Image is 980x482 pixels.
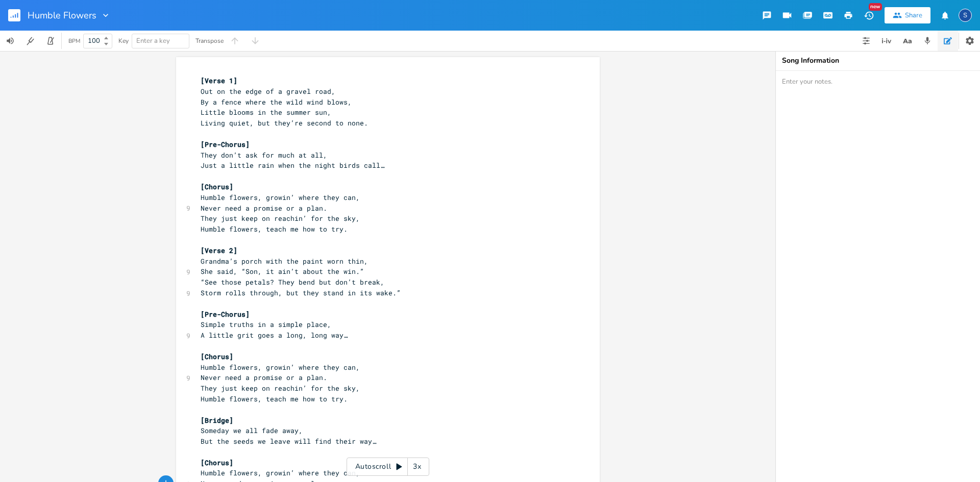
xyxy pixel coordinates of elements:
button: S [959,4,972,27]
span: Grandma’s porch with the paint worn thin, [201,257,368,266]
span: Out on the edge of a gravel road, [201,87,335,96]
span: Humble Flowers [28,11,96,20]
span: Little blooms in the summer sun, [201,108,331,117]
span: A little grit goes a long, long way… [201,331,348,340]
div: Share [905,11,922,20]
span: But the seeds we leave will find their way… [201,437,376,446]
span: Living quiet, but they’re second to none. [201,118,368,128]
span: Humble flowers, growin’ where they can, [201,468,360,477]
span: Enter a key [136,36,170,45]
div: 3x [408,458,426,476]
span: [Chorus] [201,352,233,361]
span: “See those petals? They bend but don’t break, [201,277,384,287]
span: They just keep on reachin’ for the sky, [201,214,360,223]
span: Just a little rain when the night birds call… [201,161,384,170]
span: Never need a promise or a plan. [201,373,327,382]
span: Never need a promise or a plan. [201,204,327,213]
button: Share [885,7,930,23]
div: Transpose [195,38,224,44]
div: BPM [68,38,80,44]
div: Autoscroll [347,458,429,476]
div: New [869,3,882,11]
span: [Verse 1] [201,76,237,85]
span: By a fence where the wild wind blows, [201,97,352,107]
span: Someday we all fade away, [201,426,303,435]
span: Humble flowers, growin’ where they can, [201,363,360,372]
span: She said, “Son, it ain’t about the win.” [201,267,364,276]
span: They don’t ask for much at all, [201,150,327,160]
span: Humble flowers, teach me how to try. [201,394,348,403]
span: Humble flowers, teach me how to try. [201,224,348,234]
span: Simple truths in a simple place, [201,320,331,329]
div: Song Information [782,57,974,64]
span: Storm rolls through, but they stand in its wake.” [201,288,401,297]
span: [Bridge] [201,416,233,425]
div: Key [118,38,129,44]
span: [Pre-Chorus] [201,140,250,149]
button: New [859,6,879,24]
span: Humble flowers, growin’ where they can, [201,193,360,202]
span: [Chorus] [201,182,233,191]
span: [Verse 2] [201,246,237,255]
span: [Pre-Chorus] [201,310,250,319]
span: They just keep on reachin’ for the sky, [201,384,360,393]
div: scooterdude [959,9,972,22]
span: [Chorus] [201,458,233,467]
